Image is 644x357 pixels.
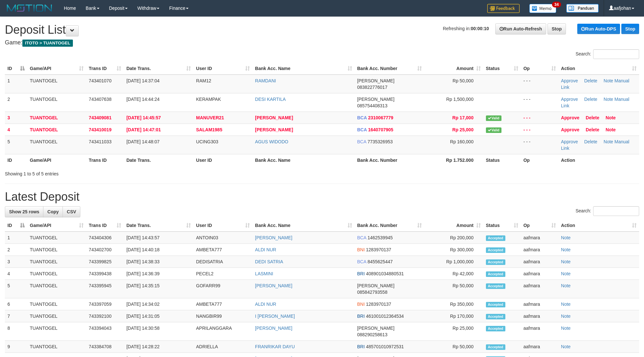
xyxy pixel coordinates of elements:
[27,268,86,280] td: TUANTOGEL
[126,139,159,144] span: [DATE] 14:48:07
[255,271,273,276] a: LASMINI
[521,256,558,268] td: aafmara
[366,271,404,276] span: Copy 408901034880531 to clipboard
[357,247,365,252] span: BNI
[561,271,571,276] a: Note
[521,93,558,112] td: - - -
[486,115,501,121] span: Valid transaction
[5,40,639,46] h4: Game:
[521,112,558,124] td: - - -
[486,344,505,350] span: Accepted
[5,154,27,166] th: ID
[255,235,292,240] a: [PERSON_NAME]
[357,78,395,83] span: [PERSON_NAME]
[193,268,252,280] td: PECEL2
[487,4,520,13] img: Feedback.jpg
[424,220,483,232] th: Amount: activate to sort column ascending
[255,326,292,331] a: [PERSON_NAME]
[521,280,558,298] td: aafmara
[357,97,395,102] span: [PERSON_NAME]
[27,310,86,322] td: TUANTOGEL
[27,280,86,298] td: TUANTOGEL
[5,206,43,217] a: Show 25 rows
[193,244,252,256] td: AMBETA777
[424,63,483,75] th: Amount: activate to sort column ascending
[366,247,391,252] span: Copy 1283970137 to clipboard
[124,322,193,341] td: [DATE] 14:30:58
[486,302,505,307] span: Accepted
[193,298,252,310] td: AMBETA777
[521,341,558,353] td: aafmara
[124,280,193,298] td: [DATE] 14:35:15
[547,23,566,34] a: Stop
[521,310,558,322] td: aafmara
[5,23,639,36] h1: Deposit List
[561,259,571,264] a: Note
[5,256,27,268] td: 3
[67,209,76,214] span: CSV
[561,235,571,240] a: Note
[27,63,86,75] th: Game/API: activate to sort column ascending
[47,209,59,214] span: Copy
[424,256,483,268] td: Rp 1,000,000
[584,139,597,144] a: Delete
[124,341,193,353] td: [DATE] 14:28:22
[255,139,288,144] a: AGUS WIDODO
[5,63,27,75] th: ID: activate to sort column descending
[357,127,367,132] span: BCA
[252,220,354,232] th: Bank Acc. Name: activate to sort column ascending
[368,115,393,120] span: Copy 2310067779 to clipboard
[5,136,27,154] td: 5
[424,310,483,322] td: Rp 170,000
[196,139,218,144] span: UCING303
[561,344,571,349] a: Note
[357,344,365,349] span: BRI
[576,206,639,216] label: Search:
[357,103,387,108] span: Copy 085754408313 to clipboard
[124,310,193,322] td: [DATE] 14:31:05
[255,283,292,288] a: [PERSON_NAME]
[193,322,252,341] td: APRILANGGARA
[124,232,193,244] td: [DATE] 14:43:57
[27,256,86,268] td: TUANTOGEL
[424,322,483,341] td: Rp 25,000
[621,24,639,34] a: Stop
[5,190,639,203] h1: Latest Deposit
[521,268,558,280] td: aafmara
[357,283,395,288] span: [PERSON_NAME]
[561,247,571,252] a: Note
[604,78,613,83] a: Note
[606,127,616,132] a: Note
[357,85,387,90] span: Copy 083822776017 to clipboard
[561,97,629,108] a: Manual Link
[193,310,252,322] td: NANGBIR99
[561,78,578,83] a: Approve
[606,115,616,120] a: Note
[193,256,252,268] td: DEDISATRIA
[255,247,276,252] a: ALDI NUR
[193,154,252,166] th: User ID
[424,232,483,244] td: Rp 200,000
[86,256,124,268] td: 743399825
[521,154,558,166] th: Op
[566,4,599,13] img: panduan.png
[193,220,252,232] th: User ID: activate to sort column ascending
[124,63,193,75] th: Date Trans.: activate to sort column ascending
[5,310,27,322] td: 7
[593,49,639,59] input: Search:
[495,23,546,34] a: Run Auto-Refresh
[366,302,391,307] span: Copy 1283970137 to clipboard
[521,75,558,93] td: - - -
[446,97,474,102] span: Rp 1,500,000
[586,127,599,132] a: Delete
[486,235,505,241] span: Accepted
[604,139,613,144] a: Note
[604,97,613,102] a: Note
[584,78,597,83] a: Delete
[424,154,483,166] th: Rp 1.752.000
[27,322,86,341] td: TUANTOGEL
[86,298,124,310] td: 743397059
[196,127,222,132] span: SALAM1985
[521,232,558,244] td: aafmara
[424,298,483,310] td: Rp 350,000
